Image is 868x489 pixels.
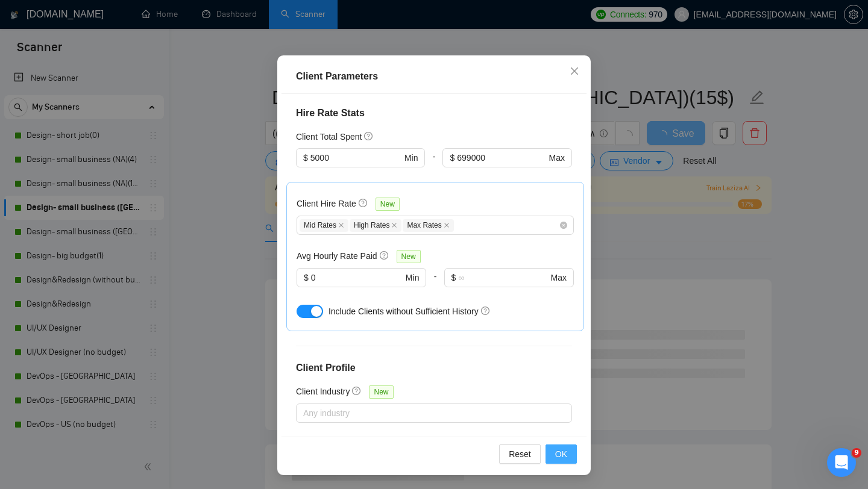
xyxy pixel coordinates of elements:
[310,151,402,164] input: 0
[376,198,400,211] span: New
[481,306,491,316] span: question-circle
[296,130,362,143] h5: Client Total Spent
[551,271,567,284] span: Max
[852,448,861,458] span: 9
[457,151,546,164] input: ∞
[311,271,403,284] input: 0
[380,251,389,260] span: question-circle
[451,271,456,284] span: $
[549,151,565,164] span: Max
[296,385,350,398] h5: Client Industry
[297,249,377,263] h5: Avg Hourly Rate Paid
[560,222,567,229] span: close-circle
[444,222,450,228] span: close
[304,271,309,284] span: $
[425,148,442,182] div: -
[558,55,591,88] button: Close
[499,444,541,464] button: Reset
[369,385,393,399] span: New
[338,222,344,228] span: close
[329,307,479,316] span: Include Clients without Sufficient History
[296,361,572,375] h4: Client Profile
[570,66,579,76] span: close
[404,151,418,164] span: Min
[350,219,401,232] span: High Rates
[450,151,454,164] span: $
[546,444,577,464] button: OK
[296,106,572,120] h4: Hire Rate Stats
[426,268,444,302] div: -
[403,219,453,232] span: Max Rates
[364,131,374,141] span: question-circle
[555,447,567,461] span: OK
[397,250,421,263] span: New
[296,69,572,84] div: Client Parameters
[391,222,397,228] span: close
[352,386,362,396] span: question-circle
[458,271,548,284] input: ∞
[300,219,348,232] span: Mid Rates
[297,197,356,210] h5: Client Hire Rate
[827,448,856,477] iframe: Intercom live chat
[359,198,368,208] span: question-circle
[509,447,531,461] span: Reset
[406,271,420,284] span: Min
[303,151,308,164] span: $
